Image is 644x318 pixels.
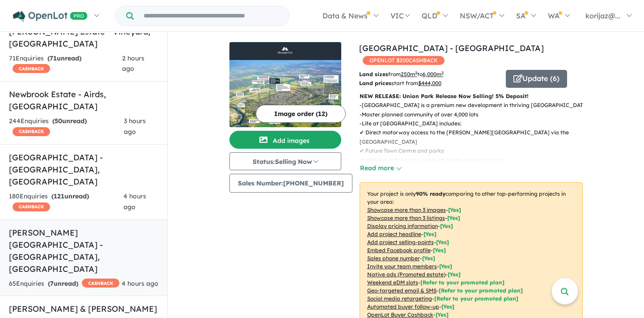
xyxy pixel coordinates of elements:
[9,53,122,75] div: 71 Enquir ies
[233,46,338,56] img: Menangle Park Estate - Menangle Park Logo
[9,279,119,289] div: 65 Enquir ies
[48,279,78,288] strong: ( unread)
[439,287,523,294] span: [Refer to your promoted plan]
[585,11,620,20] span: korijaz@...
[441,70,444,75] sup: 2
[13,11,88,22] img: Openlot PRO Logo White
[360,163,402,173] button: Read more
[439,263,452,270] span: [ Yes ]
[418,80,441,86] u: $ 444,000
[367,239,434,245] u: Add project selling-points
[50,54,57,62] span: 71
[423,71,444,77] u: 6,000 m
[367,303,439,310] u: Automated buyer follow-up
[55,117,62,125] span: 50
[13,202,50,211] span: CASHBACK
[9,227,158,275] h5: [PERSON_NAME][GEOGRAPHIC_DATA] - [GEOGRAPHIC_DATA] , [GEOGRAPHIC_DATA]
[367,271,445,278] u: Native ads (Promoted estate)
[229,131,341,149] button: Add images
[367,295,432,302] u: Social media retargeting
[363,56,445,65] span: OPENLOT $ 200 CASHBACK
[367,223,438,229] u: Display pricing information
[447,215,460,221] span: [ Yes ]
[506,70,567,88] button: Update (6)
[367,263,437,270] u: Invite your team members
[420,279,504,286] span: [Refer to your promoted plan]
[448,206,461,213] span: [ Yes ]
[448,271,461,278] span: [Yes]
[229,152,341,170] button: Status:Selling Now
[360,110,590,119] p: - Master planned community of over 4,000 lots
[229,174,352,193] button: Sales Number:[PHONE_NUMBER]
[360,101,590,110] p: - [GEOGRAPHIC_DATA] is a premium new development in thriving [GEOGRAPHIC_DATA].
[422,255,435,262] span: [ Yes ]
[359,79,499,88] p: start from
[13,127,50,136] span: CASHBACK
[367,206,446,213] u: Showcase more than 3 images
[9,151,158,188] h5: [GEOGRAPHIC_DATA] - [GEOGRAPHIC_DATA] , [GEOGRAPHIC_DATA]
[360,92,583,101] p: NEW RELEASE: Union Park Release Now Selling! 5% Deposit!
[436,239,449,245] span: [ Yes ]
[256,105,346,123] button: Image order (12)
[416,190,445,197] b: 90 % ready
[434,295,518,302] span: [Refer to your promoted plan]
[436,311,449,318] span: [Yes]
[9,191,123,213] div: 180 Enquir ies
[367,287,436,294] u: Geo-targeted email & SMS
[47,54,81,62] strong: ( unread)
[440,223,453,229] span: [ Yes ]
[415,70,417,75] sup: 2
[359,43,544,53] a: [GEOGRAPHIC_DATA] - [GEOGRAPHIC_DATA]
[433,247,446,254] span: [ Yes ]
[54,192,64,200] span: 121
[124,117,146,136] span: 3 hours ago
[123,192,146,211] span: 4 hours ago
[9,88,158,112] h5: Newbrook Estate - Airds , [GEOGRAPHIC_DATA]
[424,231,436,237] span: [ Yes ]
[367,311,433,318] u: OpenLot Buyer Cashback
[359,80,391,86] b: Land prices
[441,303,454,310] span: [Yes]
[122,54,144,73] span: 2 hours ago
[136,6,287,26] input: Try estate name, suburb, builder or developer
[9,26,158,50] h5: [PERSON_NAME] Estate - Vineyard , [GEOGRAPHIC_DATA]
[229,42,341,127] a: Menangle Park Estate - Menangle Park LogoMenangle Park Estate - Menangle Park
[122,279,158,288] span: 4 hours ago
[13,64,50,73] span: CASHBACK
[360,119,590,183] p: - Life at [GEOGRAPHIC_DATA] includes: ✔ Direct motorway access to the [PERSON_NAME][GEOGRAPHIC_DA...
[82,279,119,288] span: CASHBACK
[50,279,54,288] span: 7
[52,117,87,125] strong: ( unread)
[359,71,388,77] b: Land sizes
[401,71,417,77] u: 250 m
[359,70,499,79] p: from
[51,192,89,200] strong: ( unread)
[229,60,341,127] img: Menangle Park Estate - Menangle Park
[367,279,418,286] u: Weekend eDM slots
[9,116,124,138] div: 244 Enquir ies
[367,247,431,254] u: Embed Facebook profile
[367,215,445,221] u: Showcase more than 3 listings
[367,231,421,237] u: Add project headline
[417,71,444,77] span: to
[367,255,420,262] u: Sales phone number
